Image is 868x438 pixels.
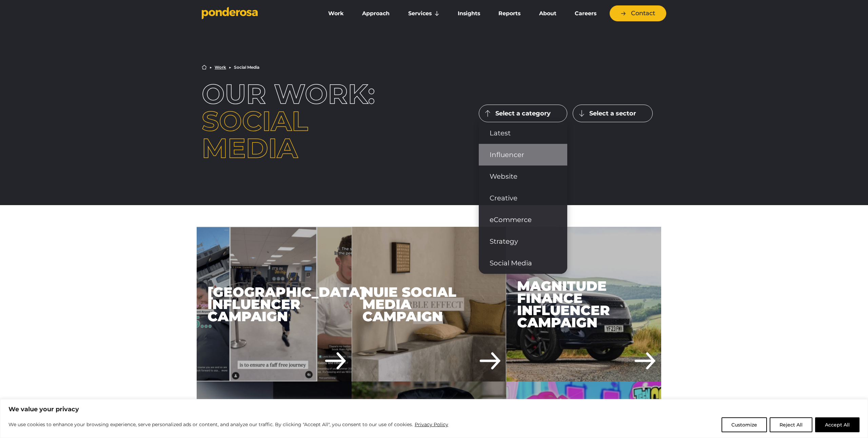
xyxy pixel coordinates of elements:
[815,417,860,432] button: Accept All
[197,227,352,381] a: Leeds Bradford Airport Influencer Campaign [GEOGRAPHIC_DATA] Influencer Campaign
[352,227,507,381] div: Nuie Social Media Campaign
[354,6,397,21] a: Approach
[506,227,661,381] div: Magnitude Finance Influencer Campaign
[567,6,604,21] a: Careers
[479,105,567,122] button: Select a category
[479,209,567,231] a: eCommerce
[610,5,666,21] a: Contact
[234,65,259,69] li: Social Media
[479,122,567,144] a: Latest
[479,166,567,187] a: Website
[210,65,212,69] li: ▶︎
[202,65,207,70] a: Home
[352,227,507,381] a: Nuie Social Media Campaign Nuie Social Media Campaign
[8,420,449,429] p: We use cookies to enhance your browsing experience, serve personalized ads or content, and analyz...
[202,7,310,20] a: Go to homepage
[215,65,226,69] a: Work
[573,105,653,122] button: Select a sector
[450,6,488,21] a: Insights
[414,420,449,429] a: Privacy Policy
[479,187,567,209] a: Creative
[491,6,528,21] a: Reports
[722,417,767,432] button: Customize
[202,81,389,162] h1: Our work:
[506,227,661,381] a: Magnitude Finance Influencer Campaign Magnitude Finance Influencer Campaign
[197,227,352,381] div: [GEOGRAPHIC_DATA] Influencer Campaign
[202,105,308,165] span: Social Media
[479,252,567,274] a: Social Media
[229,65,231,69] li: ▶︎
[531,6,564,21] a: About
[479,231,567,252] a: Strategy
[320,6,352,21] a: Work
[479,144,567,166] a: Influencer
[770,417,812,432] button: Reject All
[400,6,447,21] a: Services
[8,405,860,413] p: We value your privacy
